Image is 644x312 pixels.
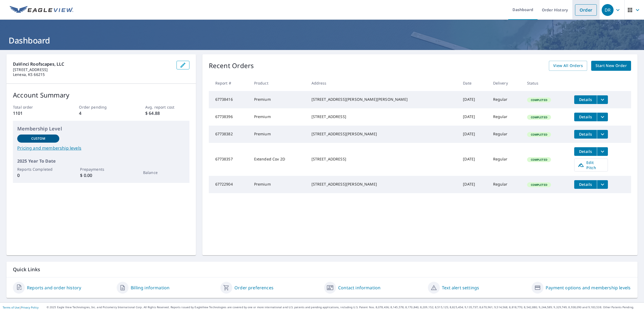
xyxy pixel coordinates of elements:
a: View All Orders [549,61,587,71]
p: Balance [143,170,185,175]
p: Prepayments [80,166,122,172]
th: Report # [209,75,250,91]
button: detailsBtn-67738396 [574,113,597,121]
p: DaVinci Roofscapes, LLC [13,61,172,67]
button: filesDropdownBtn-67738396 [597,113,608,121]
div: DR [602,4,614,16]
p: 1101 [13,110,57,116]
th: Product [250,75,307,91]
td: Regular [489,91,523,108]
a: Start New Order [591,61,631,71]
a: Billing information [131,284,169,291]
td: [DATE] [459,126,489,143]
td: Premium [250,126,307,143]
th: Date [459,75,489,91]
td: Regular [489,126,523,143]
p: $ 0.00 [80,172,122,179]
a: Contact information [338,284,380,291]
td: [DATE] [459,176,489,193]
th: Status [523,75,570,91]
th: Address [307,75,459,91]
a: Order preferences [234,284,273,291]
td: Premium [250,91,307,108]
span: Completed [528,133,550,136]
div: [STREET_ADDRESS][PERSON_NAME] [311,131,455,137]
span: Details [577,132,594,137]
div: [STREET_ADDRESS] [311,114,455,119]
div: [STREET_ADDRESS][PERSON_NAME][PERSON_NAME] [311,97,455,102]
p: Quick Links [13,266,631,273]
p: Recent Orders [209,61,254,71]
p: Avg. report cost [145,104,189,110]
td: Premium [250,108,307,126]
a: Payment options and membership levels [546,284,631,291]
a: Reports and order history [27,284,81,291]
p: Membership Level [17,125,185,132]
span: Details [577,97,594,102]
img: EV Logo [10,6,73,14]
td: 67738357 [209,143,250,176]
a: Privacy Policy [21,306,39,309]
td: [DATE] [459,91,489,108]
span: Completed [528,115,550,119]
td: Regular [489,108,523,126]
td: 67738382 [209,126,250,143]
p: Order pending [79,104,123,110]
span: Edit Pitch [578,160,604,170]
td: 67738416 [209,91,250,108]
span: Start New Order [595,62,627,69]
td: [DATE] [459,143,489,176]
td: Premium [250,176,307,193]
span: Completed [528,98,550,102]
td: Extended Cov 2D [250,143,307,176]
td: Regular [489,176,523,193]
td: 67722904 [209,176,250,193]
button: filesDropdownBtn-67738382 [597,130,608,139]
span: Details [577,182,594,187]
p: Total order [13,104,57,110]
span: Details [577,149,594,154]
button: detailsBtn-67738382 [574,130,597,139]
a: Edit Pitch [574,159,608,172]
p: 0 [17,172,59,179]
td: [DATE] [459,108,489,126]
span: Completed [528,158,550,162]
button: detailsBtn-67738416 [574,95,597,104]
p: Custom [31,136,45,141]
button: filesDropdownBtn-67722904 [597,180,608,189]
a: Pricing and membership levels [17,145,185,151]
p: © 2025 Eagle View Technologies, Inc. and Pictometry International Corp. All Rights Reserved. Repo... [47,305,641,309]
a: Order [575,4,597,16]
a: Terms of Use [3,306,19,309]
p: | [3,306,39,309]
a: Text alert settings [442,284,479,291]
p: $ 64.88 [145,110,189,116]
span: View All Orders [553,62,583,69]
button: filesDropdownBtn-67738357 [597,147,608,156]
th: Delivery [489,75,523,91]
button: detailsBtn-67722904 [574,180,597,189]
div: [STREET_ADDRESS][PERSON_NAME] [311,182,455,187]
p: Account Summary [13,90,189,100]
span: Details [577,114,594,119]
p: 4 [79,110,123,116]
span: Completed [528,183,550,187]
td: Regular [489,143,523,176]
button: detailsBtn-67738357 [574,147,597,156]
div: [STREET_ADDRESS] [311,156,455,162]
p: 2025 Year To Date [17,158,185,164]
h1: Dashboard [6,35,638,46]
button: filesDropdownBtn-67738416 [597,95,608,104]
p: [STREET_ADDRESS] [13,67,172,72]
p: Reports Completed [17,166,59,172]
p: Lenexa, KS 66215 [13,72,172,77]
td: 67738396 [209,108,250,126]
